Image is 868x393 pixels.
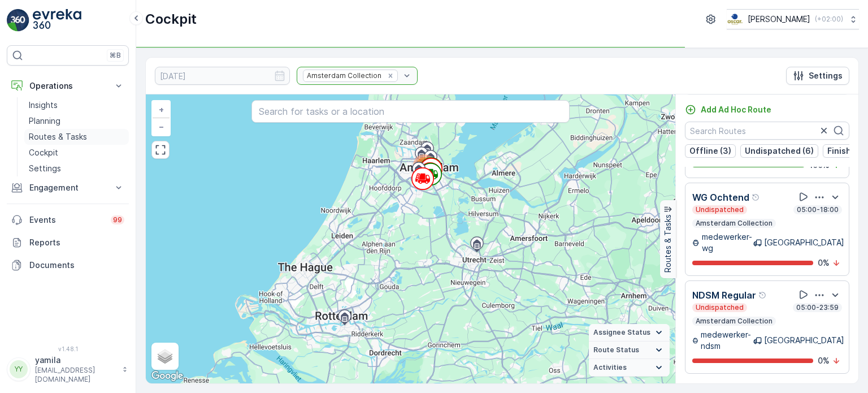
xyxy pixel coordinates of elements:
p: Engagement [29,182,106,193]
p: 0 % [818,257,830,269]
a: Events99 [7,209,129,231]
input: Search Routes [685,122,849,140]
a: Zoom In [153,101,170,118]
p: 05:00-23:59 [795,303,840,312]
p: [GEOGRAPHIC_DATA] [764,237,844,248]
a: Routes & Tasks [24,129,129,145]
a: Settings [24,161,129,176]
p: Operations [29,80,106,92]
summary: Route Status [589,342,670,359]
p: Undispatched (6) [745,145,814,157]
p: Documents [29,260,124,271]
p: Insights [29,100,58,111]
summary: Activities [589,359,670,377]
p: Cockpit [29,147,58,158]
span: Route Status [593,346,639,355]
p: WG Ochtend [692,191,749,204]
p: medewerker-ndsm [701,329,753,352]
button: Offline (3) [685,144,736,158]
p: [GEOGRAPHIC_DATA] [764,335,844,346]
a: Insights [24,97,129,113]
a: Layers [153,344,177,369]
button: Engagement [7,176,129,199]
img: logo [7,9,29,32]
p: 99 [113,215,122,224]
p: Routes & Tasks [662,214,674,273]
a: Planning [24,113,129,129]
button: Undispatched (6) [740,144,818,158]
p: 0 % [818,355,830,366]
p: medewerker-wg [702,231,753,254]
p: Settings [809,70,843,81]
div: Help Tooltip Icon [758,291,767,300]
p: Offline (3) [689,145,731,157]
p: ( +02:00 ) [815,15,843,24]
img: Google [149,369,186,383]
a: Zoom Out [153,118,170,135]
button: Settings [786,67,849,85]
p: Reports [29,237,124,248]
input: dd/mm/yyyy [155,67,290,85]
p: Events [29,214,104,226]
p: Amsterdam Collection [695,219,774,228]
p: Planning [29,115,60,127]
a: Reports [7,231,129,254]
p: [EMAIL_ADDRESS][DOMAIN_NAME] [35,366,116,384]
summary: Assignee Status [589,324,670,342]
img: logo_light-DOdMpM7g.png [33,9,81,32]
input: Search for tasks or a location [251,100,569,123]
div: 151 [413,154,436,177]
p: Amsterdam Collection [695,317,774,326]
p: yamila [35,355,116,366]
p: Settings [29,163,61,174]
span: Assignee Status [593,328,650,337]
button: Operations [7,75,129,97]
p: NDSM Regular [692,288,756,302]
a: Cockpit [24,145,129,161]
span: − [159,122,164,131]
p: [PERSON_NAME] [748,14,810,25]
img: basis-logo_rgb2x.png [727,13,743,25]
p: ⌘B [110,51,121,60]
a: Open this area in Google Maps (opens a new window) [149,369,186,383]
button: [PERSON_NAME](+02:00) [727,9,859,29]
p: Undispatched [695,205,745,214]
div: YY [10,360,28,378]
button: YYyamila[EMAIL_ADDRESS][DOMAIN_NAME] [7,355,129,384]
span: + [159,105,164,114]
p: Add Ad Hoc Route [701,104,771,115]
p: Undispatched [695,303,745,312]
a: Add Ad Hoc Route [685,104,771,115]
p: 05:00-18:00 [796,205,840,214]
a: Documents [7,254,129,277]
p: Routes & Tasks [29,131,87,142]
p: Cockpit [145,10,197,28]
span: v 1.48.1 [7,346,129,352]
div: Help Tooltip Icon [752,193,761,202]
span: Activities [593,363,627,372]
